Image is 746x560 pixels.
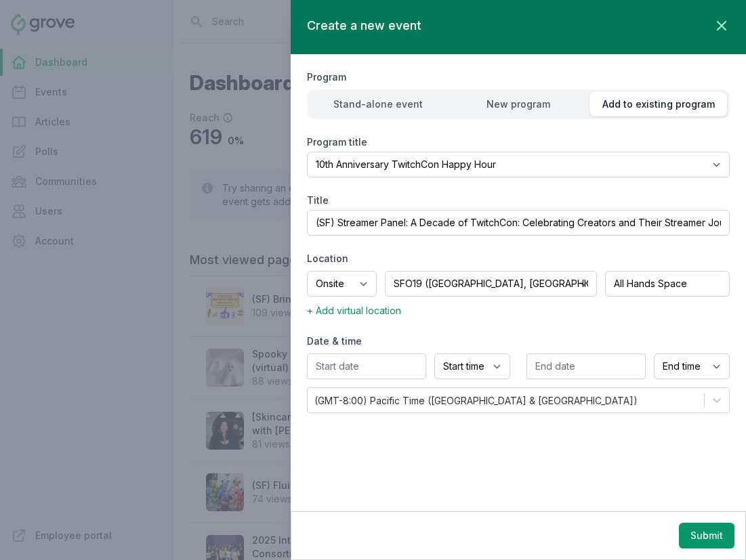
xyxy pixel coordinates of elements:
[314,393,638,408] div: (GMT-8:00) Pacific Time ([GEOGRAPHIC_DATA] & [GEOGRAPHIC_DATA])
[307,252,730,265] label: Location
[679,523,734,548] button: Submit
[307,305,401,316] span: + Add virtual location
[307,135,730,149] label: Program title
[307,335,730,348] label: Date & time
[310,98,447,111] div: Stand-alone event
[450,98,587,111] div: New program
[307,353,426,379] input: Start date
[307,16,421,35] h2: Create a new event
[526,353,646,379] input: End date
[307,70,730,84] label: Program
[307,194,730,207] label: Title
[605,271,730,297] input: Room
[589,98,727,111] div: Add to existing program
